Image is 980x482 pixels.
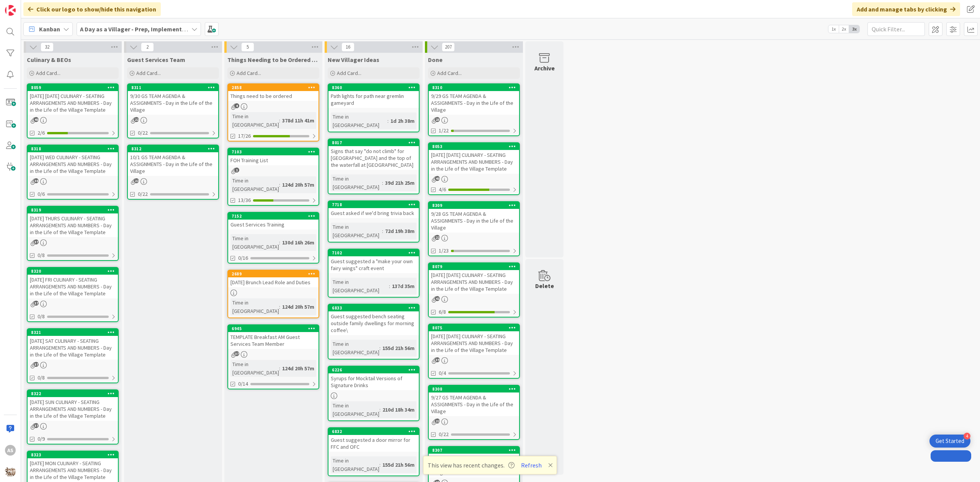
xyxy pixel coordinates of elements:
[439,186,446,194] span: 4/6
[331,401,379,418] div: Time in [GEOGRAPHIC_DATA]
[138,190,148,198] span: 0/22
[328,201,419,208] div: 7718
[28,390,118,397] div: 8322
[331,112,387,129] div: Time in [GEOGRAPHIC_DATA]
[439,247,449,255] span: 1/23
[389,282,390,290] span: :
[341,42,354,52] span: 16
[28,84,118,115] div: 8059[DATE] [DATE] CULINARY - SEATING ARRANGEMENTS AND NUMBERS - Day in the Life of the Village Te...
[849,25,859,33] span: 3x
[429,270,519,294] div: [DATE] [DATE] CULINARY - SEATING ARRANGEMENTS AND NUMBERS - Day in the Life of the Village Template
[429,263,519,294] div: 8079[DATE] [DATE] CULINARY - SEATING ARRANGEMENTS AND NUMBERS - Day in the Life of the Village Te...
[435,176,440,181] span: 40
[38,435,45,443] span: 0/9
[328,366,419,390] div: 6226Syrups for Mocktail Versions of Signature Drinks
[387,117,389,125] span: :
[439,127,449,135] span: 1/22
[328,208,419,218] div: Guest asked if we'd bring trivia back
[828,25,839,33] span: 1x
[852,2,960,16] div: Add and manage tabs by clicking
[228,270,318,287] div: 2689[DATE] Brunch Lead Role and Duties
[28,145,118,152] div: 8318
[839,25,849,33] span: 2x
[38,129,45,137] span: 2/6
[435,235,440,240] span: 22
[432,144,519,149] div: 8053
[535,281,554,290] div: Delete
[429,386,519,392] div: 8308
[429,209,519,233] div: 9/28 GS TEAM AGENDA & ASSIGNMENTS - Day in the Life of the Village
[230,298,279,315] div: Time in [GEOGRAPHIC_DATA]
[228,148,318,165] div: 7103FOH Training List
[230,176,279,193] div: Time in [GEOGRAPHIC_DATA]
[138,129,148,137] span: 0/22
[279,238,280,247] span: :
[328,91,419,108] div: Path lights for path near gremlin gameyard
[328,435,419,452] div: Guest suggested a door mirror for FFC and OFC
[28,268,118,275] div: 8320
[228,213,318,230] div: 7152Guest Services Training
[328,373,419,390] div: Syrups for Mocktail Versions of Signature Drinks
[328,84,419,91] div: 8360
[328,366,419,373] div: 6226
[228,220,318,230] div: Guest Services Training
[34,423,39,428] span: 37
[332,140,419,145] div: 8017
[34,362,39,367] span: 37
[429,392,519,416] div: 9/27 GS TEAM AGENDA & ASSIGNMENTS - Day in the Life of the Village
[232,85,318,90] div: 2858
[230,360,279,377] div: Time in [GEOGRAPHIC_DATA]
[34,178,39,183] span: 38
[328,305,419,311] div: 6833
[31,452,118,458] div: 8323
[238,132,251,140] span: 17/26
[428,461,514,470] span: This view has recent changes.
[331,456,379,473] div: Time in [GEOGRAPHIC_DATA]
[34,301,39,306] span: 37
[280,238,316,247] div: 130d 16h 26m
[332,429,419,434] div: 6832
[31,146,118,151] div: 8318
[437,70,462,77] span: Add Card...
[379,344,381,352] span: :
[28,91,118,115] div: [DATE] [DATE] CULINARY - SEATING ARRANGEMENTS AND NUMBERS - Day in the Life of the Village Template
[432,448,519,453] div: 8307
[228,325,318,349] div: 6945TEMPLATE Breakfast AM Guest Services Team Member
[328,139,419,146] div: 8017
[328,311,419,335] div: Guest suggested bench seating outside family dwellings for morning coffee\
[429,143,519,150] div: 8053
[332,305,419,311] div: 6833
[5,5,16,16] img: Visit kanbanzone.com
[28,451,118,482] div: 8323[DATE] MON CULINARY - SEATING ARRANGEMENTS AND NUMBERS - Day in the Life of the Village Template
[518,460,544,470] button: Refresh
[28,451,118,458] div: 8323
[337,70,361,77] span: Add Card...
[429,202,519,209] div: 8309
[379,461,381,469] span: :
[38,374,45,382] span: 0/8
[23,2,161,16] div: Click our logo to show/hide this navigation
[128,145,218,152] div: 8312
[28,207,118,237] div: 8319[DATE] THURS CULINARY - SEATING ARRANGEMENTS AND NUMBERS - Day in the Life of the Village Tem...
[128,84,218,91] div: 8311
[28,336,118,360] div: [DATE] SAT CULINARY - SEATING ARRANGEMENTS AND NUMBERS - Day in the Life of the Village Template
[381,461,416,469] div: 155d 21h 56m
[128,91,218,115] div: 9/30 GS TEAM AGENDA & ASSIGNMENTS - Day in the Life of the Village
[429,331,519,355] div: [DATE] [DATE] CULINARY - SEATING ARRANGEMENTS AND NUMBERS - Day in the Life of the Village Template
[28,213,118,237] div: [DATE] THURS CULINARY - SEATING ARRANGEMENTS AND NUMBERS - Day in the Life of the Village Template
[232,149,318,155] div: 7103
[34,117,39,122] span: 40
[429,447,519,454] div: 8307
[28,397,118,421] div: [DATE] SUN CULINARY - SEATING ARRANGEMENTS AND NUMBERS - Day in the Life of the Village Template
[328,139,419,170] div: 8017Signs that say "do not climb" for [GEOGRAPHIC_DATA] and the top of the waterfall at [GEOGRAPH...
[331,223,382,239] div: Time in [GEOGRAPHIC_DATA]
[383,179,416,187] div: 39d 21h 25m
[28,207,118,213] div: 8319
[31,330,118,335] div: 8321
[5,466,16,477] img: avatar
[230,112,279,129] div: Time in [GEOGRAPHIC_DATA]
[332,85,419,90] div: 8360
[131,146,218,151] div: 8312
[228,155,318,165] div: FOH Training List
[435,296,440,301] span: 41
